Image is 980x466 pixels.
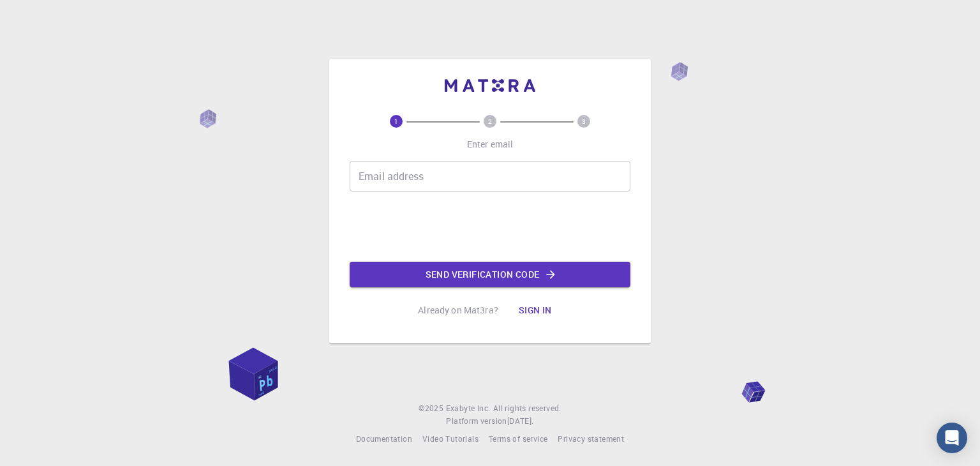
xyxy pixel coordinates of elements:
[489,433,547,444] span: Terms of service
[467,138,514,151] p: Enter email
[509,297,562,323] button: Sign in
[558,433,624,446] a: Privacy statement
[422,433,479,444] span: Video Tutorials
[446,415,507,428] span: Platform version
[419,402,445,415] span: © 2025
[582,117,586,126] text: 3
[489,433,547,446] a: Terms of service
[937,423,967,453] div: Open Intercom Messenger
[350,262,630,287] button: Send verification code
[356,433,412,444] span: Documentation
[418,304,498,317] p: Already on Mat3ra?
[558,433,624,444] span: Privacy statement
[356,433,412,446] a: Documentation
[394,117,398,126] text: 1
[393,202,587,252] iframe: reCAPTCHA
[488,117,492,126] text: 2
[493,402,561,415] span: All rights reserved.
[507,416,534,426] span: [DATE] .
[507,415,534,428] a: [DATE].
[422,433,479,446] a: Video Tutorials
[446,403,491,413] span: Exabyte Inc.
[446,402,491,415] a: Exabyte Inc.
